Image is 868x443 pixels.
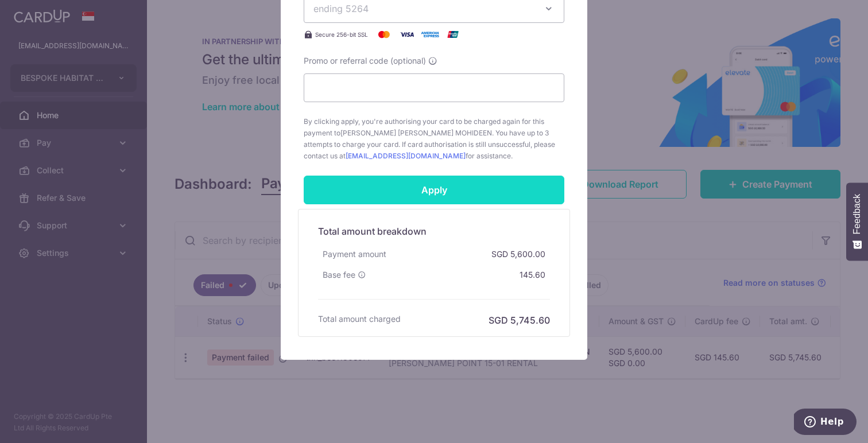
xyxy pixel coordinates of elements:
span: Secure 256-bit SSL [315,30,368,39]
span: [PERSON_NAME] [PERSON_NAME] MOHIDEEN [340,129,492,137]
h6: SGD 5,745.60 [489,313,550,327]
img: UnionPay [441,28,464,41]
h6: Total amount charged [318,313,401,325]
span: ending 5264 [313,3,369,14]
h5: Total amount breakdown [318,224,550,238]
a: [EMAIL_ADDRESS][DOMAIN_NAME] [346,151,466,160]
span: By clicking apply, you're authorising your card to be charged again for this payment to . You hav... [304,116,564,162]
span: Promo or referral code (optional) [304,55,426,67]
img: American Express [418,28,441,41]
img: Mastercard [373,28,396,41]
span: Base fee [323,269,355,281]
iframe: Opens a widget where you can find more information [794,409,857,437]
div: 145.60 [515,265,550,285]
img: Visa [396,28,418,41]
button: Feedback - Show survey [846,182,868,261]
span: Feedback [852,194,862,234]
input: Apply [304,176,564,204]
div: Payment amount [318,244,391,265]
div: SGD 5,600.00 [487,244,550,265]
